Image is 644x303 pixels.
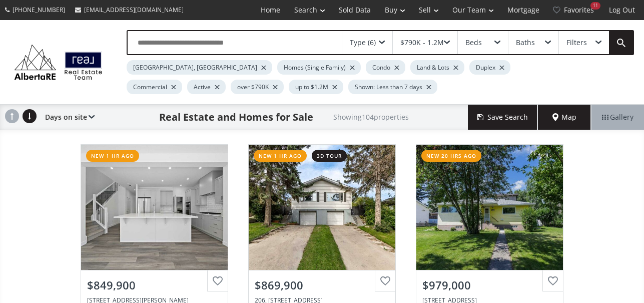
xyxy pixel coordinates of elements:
div: Gallery [591,105,644,130]
div: Commercial [127,80,182,94]
span: Gallery [602,112,633,122]
div: over $790K [231,80,284,94]
h2: Showing 104 properties [333,113,409,121]
div: Beds [465,39,482,46]
div: Condo [366,60,405,75]
button: Save Search [468,105,538,130]
a: [EMAIL_ADDRESS][DOMAIN_NAME] [70,1,189,19]
span: Map [552,112,576,122]
img: Logo [10,42,107,82]
span: [EMAIL_ADDRESS][DOMAIN_NAME] [84,6,184,14]
div: Filters [566,39,587,46]
h1: Real Estate and Homes for Sale [159,110,313,124]
div: Days on site [40,105,95,130]
div: Map [538,105,591,130]
span: [PHONE_NUMBER] [13,6,65,14]
div: $790K - 1.2M [400,39,444,46]
div: $849,900 [87,277,222,293]
div: Type (6) [350,39,376,46]
div: [GEOGRAPHIC_DATA], [GEOGRAPHIC_DATA] [127,60,272,75]
div: up to $1.2M [289,80,343,94]
div: Baths [516,39,535,46]
div: Active [187,80,226,94]
div: Land & Lots [410,60,464,75]
div: $979,000 [422,277,557,293]
div: Shown: Less than 7 days [348,80,437,94]
div: $869,900 [255,277,389,293]
div: Homes (Single Family) [277,60,361,75]
div: Duplex [469,60,510,75]
div: 11 [590,2,600,10]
